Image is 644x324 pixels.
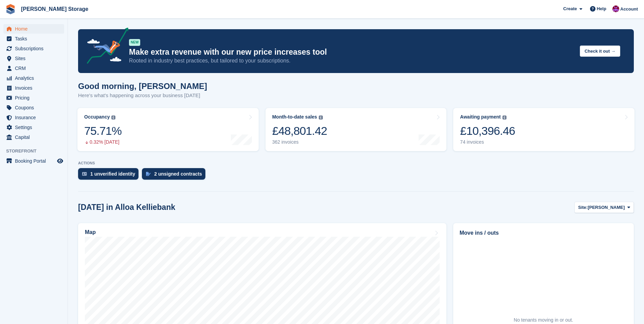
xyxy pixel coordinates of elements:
[574,202,634,213] button: Site: [PERSON_NAME]
[319,115,323,120] img: icon-info-grey-7440780725fd019a000dd9b08b2336e03edf1995a4989e88bcd33f0948082b44.svg
[78,161,634,165] p: ACTIONS
[3,93,64,103] a: menu
[272,139,327,145] div: 362 invoices
[15,44,56,53] span: Subscriptions
[15,64,56,73] span: CRM
[56,157,64,165] a: Preview store
[3,44,64,53] a: menu
[129,39,140,46] div: NEW
[3,24,64,34] a: menu
[142,168,209,183] a: 2 unsigned contracts
[460,139,515,145] div: 74 invoices
[3,103,64,112] a: menu
[85,229,96,235] h2: Map
[15,24,56,34] span: Home
[3,83,64,93] a: menu
[15,132,56,142] span: Capital
[18,3,91,15] a: [PERSON_NAME] Storage
[3,34,64,43] a: menu
[84,124,122,138] div: 75.71%
[620,6,638,13] span: Account
[78,82,207,91] h1: Good morning, [PERSON_NAME]
[265,108,447,151] a: Month-to-date sales £48,801.42 362 invoices
[111,115,115,120] img: icon-info-grey-7440780725fd019a000dd9b08b2336e03edf1995a4989e88bcd33f0948082b44.svg
[146,172,151,176] img: contract_signature_icon-13c848040528278c33f63329250d36e43548de30e8caae1d1a13099fd9432cc5.svg
[78,203,175,212] h2: [DATE] in Alloa Kelliebank
[453,108,634,151] a: Awaiting payment £10,396.46 74 invoices
[612,5,619,12] img: Audra Whitelaw
[5,4,16,14] img: stora-icon-8386f47178a22dfd0bd8f6a31ec36ba5ce8667c1dd55bd0f319d3a0aa187defe.svg
[460,114,501,120] div: Awaiting payment
[77,108,259,151] a: Occupancy 75.71% 0.32% [DATE]
[6,148,68,155] span: Storefront
[154,171,202,177] div: 2 unsigned contracts
[578,204,588,211] span: Site:
[460,124,515,138] div: £10,396.46
[3,64,64,73] a: menu
[84,114,110,120] div: Occupancy
[3,132,64,142] a: menu
[82,172,87,176] img: verify_identity-adf6edd0f0f0b5bbfe63781bf79b02c33cf7c696d77639b501bdc392416b5a36.svg
[3,123,64,132] a: menu
[15,113,56,122] span: Insurance
[272,124,327,138] div: £48,801.42
[3,113,64,122] a: menu
[15,83,56,93] span: Invoices
[502,115,507,120] img: icon-info-grey-7440780725fd019a000dd9b08b2336e03edf1995a4989e88bcd33f0948082b44.svg
[580,46,620,57] button: Check it out →
[84,139,122,145] div: 0.32% [DATE]
[460,229,627,237] h2: Move ins / outs
[588,204,625,211] span: [PERSON_NAME]
[15,54,56,63] span: Sites
[15,103,56,112] span: Coupons
[129,57,574,65] p: Rooted in industry best practices, but tailored to your subscriptions.
[3,54,64,63] a: menu
[514,317,573,324] div: No tenants moving in or out.
[272,114,317,120] div: Month-to-date sales
[90,171,135,177] div: 1 unverified identity
[597,5,606,12] span: Help
[15,73,56,83] span: Analytics
[129,47,574,57] p: Make extra revenue with our new price increases tool
[78,92,207,100] p: Here's what's happening across your business [DATE]
[15,34,56,43] span: Tasks
[3,156,64,166] a: menu
[15,93,56,103] span: Pricing
[563,5,577,12] span: Create
[78,168,142,183] a: 1 unverified identity
[15,123,56,132] span: Settings
[15,156,56,166] span: Booking Portal
[81,28,129,66] img: price-adjustments-announcement-icon-8257ccfd72463d97f412b2fc003d46551f7dbcb40ab6d574587a9cd5c0d94...
[3,73,64,83] a: menu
